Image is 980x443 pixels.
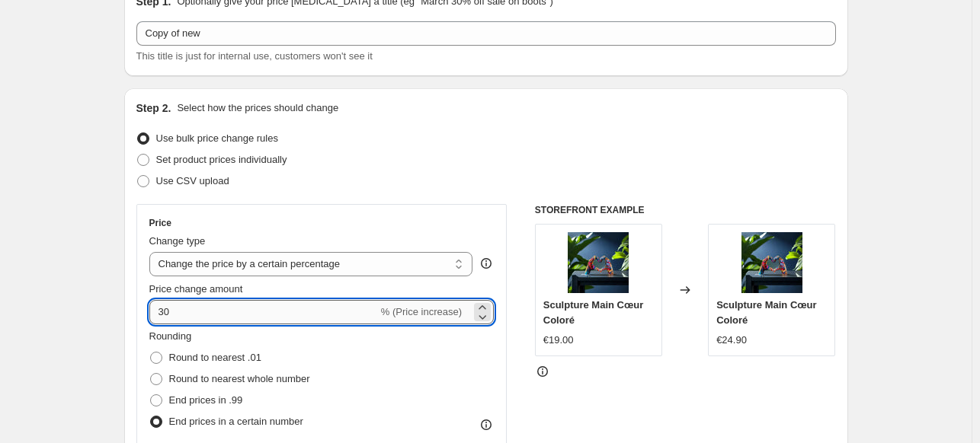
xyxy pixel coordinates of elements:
h2: Step 2. [136,100,171,116]
span: End prices in a certain number [169,416,303,427]
img: PG_3_80x.webp [741,232,802,293]
span: % (Price increase) [381,306,462,317]
div: €24.90 [716,333,747,348]
div: help [479,256,494,271]
span: This title is just for internal use, customers won't see it [136,50,373,62]
span: Round to nearest whole number [169,373,310,384]
p: Select how the prices should change [177,100,338,116]
img: PG_3_80x.webp [568,232,629,293]
h6: STOREFRONT EXAMPLE [535,204,836,216]
input: -15 [149,300,378,324]
span: Sculpture Main Cœur Coloré [543,299,643,326]
span: Round to nearest .01 [169,352,261,363]
span: Rounding [149,330,192,342]
span: Set product prices individually [156,154,287,165]
span: Use bulk price change rules [156,132,278,144]
span: Sculpture Main Cœur Coloré [716,299,816,326]
span: Use CSV upload [156,175,229,186]
input: 30% off holiday sale [136,21,836,46]
span: Change type [149,235,206,247]
div: €19.00 [543,333,574,348]
h3: Price [149,217,171,229]
span: End prices in .99 [169,394,243,406]
span: Price change amount [149,283,243,295]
